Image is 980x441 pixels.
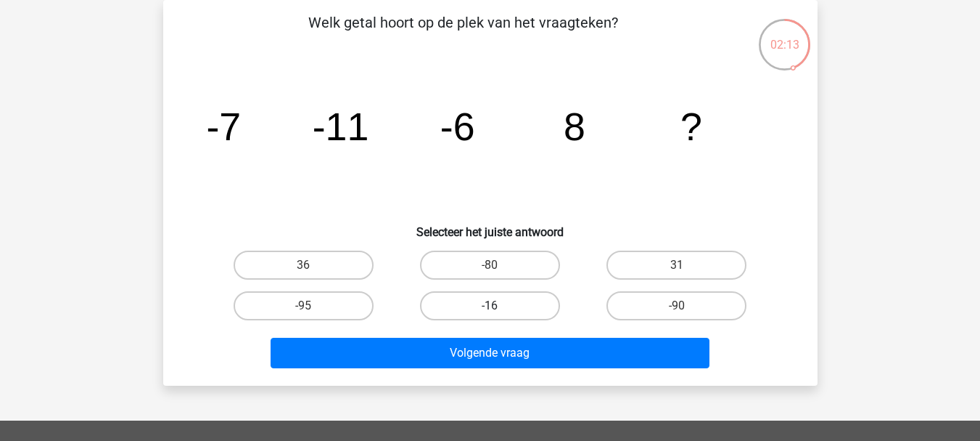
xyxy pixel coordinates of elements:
tspan: -7 [206,105,241,148]
label: 36 [234,251,374,280]
label: -16 [420,291,560,320]
tspan: -11 [312,105,368,148]
p: Welk getal hoort op de plek van het vraagteken? [186,12,740,55]
tspan: ? [680,105,702,148]
tspan: 8 [563,105,585,148]
label: -80 [420,251,560,280]
label: -90 [606,291,746,320]
label: -95 [234,291,374,320]
label: 31 [606,251,746,280]
h6: Selecteer het juiste antwoord [186,214,794,239]
tspan: -6 [440,105,474,148]
button: Volgende vraag [271,338,709,368]
div: 02:13 [757,17,812,54]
